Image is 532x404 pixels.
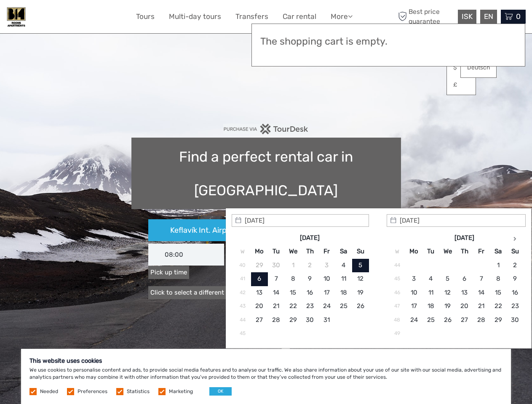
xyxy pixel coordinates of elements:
[389,327,406,340] td: 49
[302,258,318,272] td: 2
[480,10,497,24] div: EN
[422,231,507,245] th: [DATE]
[21,349,511,404] div: We use cookies to personalise content and ads, to provide social media features and to analyse ou...
[268,286,285,299] td: 14
[406,286,422,299] td: 10
[283,11,316,23] a: Car rental
[389,258,406,272] td: 44
[461,60,496,75] a: Deutsch
[507,245,524,258] th: Su
[422,272,439,286] td: 4
[234,327,251,340] td: 45
[515,12,522,21] span: 0
[422,313,439,327] td: 25
[456,286,473,299] td: 13
[439,313,456,327] td: 26
[462,12,473,21] span: ISK
[268,300,285,313] td: 21
[396,7,456,26] span: Best price guarantee
[490,286,507,299] td: 15
[456,313,473,327] td: 27
[268,258,285,272] td: 30
[78,388,107,395] label: Preferences
[507,300,524,313] td: 23
[447,77,476,93] a: £
[406,272,422,286] td: 3
[318,286,335,299] td: 17
[490,258,507,272] td: 1
[439,272,456,286] td: 5
[234,300,251,313] td: 43
[234,313,251,327] td: 44
[234,245,251,258] th: W
[352,300,369,313] td: 26
[422,300,439,313] td: 18
[251,245,268,258] th: Mo
[422,245,439,258] th: Tu
[473,313,490,327] td: 28
[40,388,58,395] label: Needed
[29,357,503,364] h5: This website uses cookies
[136,11,155,23] a: Tours
[490,245,507,258] th: Sa
[352,258,369,272] td: 5
[331,11,353,23] a: More
[302,313,318,327] td: 30
[235,11,268,23] a: Transfers
[439,286,456,299] td: 12
[223,124,309,134] img: PurchaseViaTourDesk.png
[268,313,285,327] td: 28
[335,258,352,272] td: 4
[389,313,406,327] td: 48
[251,258,268,272] td: 29
[389,245,406,258] th: W
[352,245,369,258] th: Su
[422,286,439,299] td: 11
[507,258,524,272] td: 2
[439,245,456,258] th: We
[490,313,507,327] td: 29
[473,300,490,313] td: 21
[234,272,251,286] td: 41
[473,272,490,286] td: 7
[507,286,524,299] td: 16
[251,272,268,286] td: 6
[268,272,285,286] td: 7
[285,313,302,327] td: 29
[302,286,318,299] td: 16
[131,138,401,209] h1: Find a perfect rental car in [GEOGRAPHIC_DATA]
[406,300,422,313] td: 17
[406,313,422,327] td: 24
[302,300,318,313] td: 23
[335,245,352,258] th: Sa
[251,300,268,313] td: 20
[148,219,266,241] button: Keflavík Int. Airport
[97,13,107,23] button: Open LiveChat chat widget
[285,245,302,258] th: We
[439,300,456,313] td: 19
[285,286,302,299] td: 15
[447,60,476,75] a: $
[251,313,268,327] td: 27
[302,245,318,258] th: Th
[268,245,285,258] th: Tu
[352,286,369,299] td: 19
[389,286,406,299] td: 46
[268,231,352,245] th: [DATE]
[352,272,369,286] td: 12
[456,272,473,286] td: 6
[285,272,302,286] td: 8
[260,36,516,48] h3: The shopping cart is empty.
[169,11,221,23] a: Multi-day tours
[127,388,150,395] label: Statistics
[507,313,524,327] td: 30
[234,286,251,299] td: 42
[302,272,318,286] td: 9
[456,245,473,258] th: Th
[318,313,335,327] td: 31
[6,6,26,27] img: B14 Guest House Apartments
[456,300,473,313] td: 20
[148,286,269,299] a: Click to select a different drop off place
[148,266,189,279] label: Pick up time
[507,272,524,286] td: 9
